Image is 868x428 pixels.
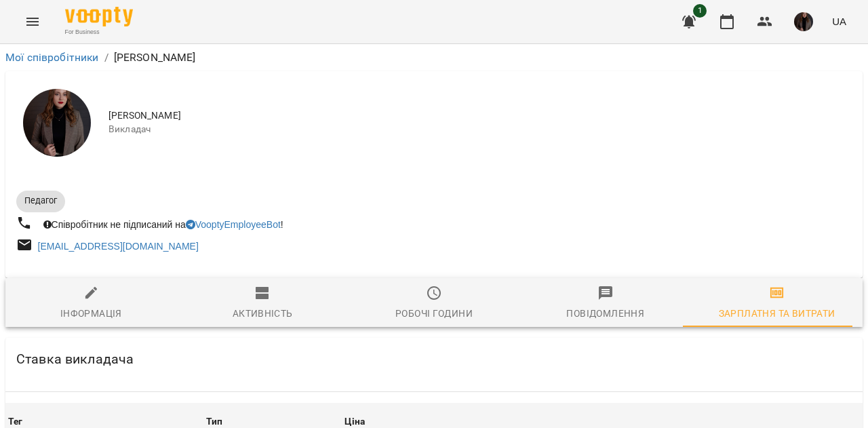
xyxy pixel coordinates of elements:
a: Мої співробітники [5,51,99,64]
button: UA [827,9,852,34]
span: For Business [65,28,133,37]
span: Викладач [108,123,852,136]
img: Voopty Logo [65,7,133,26]
span: [PERSON_NAME] [108,109,852,123]
span: Педагог [16,195,65,207]
h6: Ставка викладача [16,349,134,370]
img: f89be27eda976fa4c895a2fb1f81adfc.JPG [794,12,813,31]
nav: breadcrumb [5,50,863,66]
div: Повідомлення [566,305,644,322]
div: Активність [233,305,293,322]
button: Menu [16,5,49,38]
div: Інформація [60,305,122,322]
p: [PERSON_NAME] [114,50,196,66]
div: Робочі години [395,305,473,322]
div: Зарплатня та Витрати [719,305,835,322]
a: [EMAIL_ADDRESS][DOMAIN_NAME] [38,241,199,252]
a: VooptyEmployeeBot [186,219,281,230]
span: UA [832,14,846,28]
span: 1 [693,4,707,18]
li: / [104,50,108,66]
img: Макарова Катерина [23,89,91,157]
div: Співробітник не підписаний на ! [41,215,286,234]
